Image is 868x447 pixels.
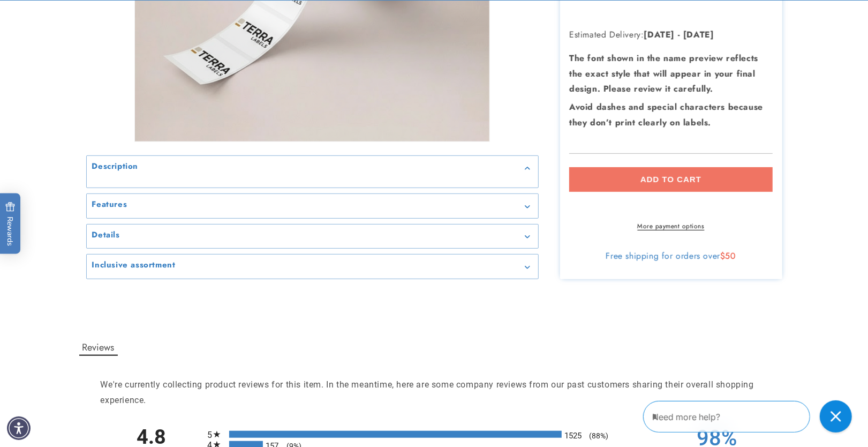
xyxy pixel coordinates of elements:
span: 5 [208,430,222,440]
span: Rewards [5,202,16,247]
strong: [DATE] [683,28,714,41]
summary: Features [87,194,538,218]
strong: - [678,28,681,41]
p: Estimated Delivery: [569,27,773,43]
li: 1525 5-star reviews, 88% of total reviews [208,431,661,438]
span: 4.8 [101,427,202,447]
div: Accessibility Menu [7,416,31,440]
button: Reviews [79,340,118,356]
h2: Features [92,199,127,210]
summary: Inclusive assortment [87,255,538,279]
summary: Details [87,225,538,249]
h2: Description [92,161,139,172]
span: (88%) [584,431,608,440]
span: 50 [725,249,736,262]
span: 1525 [564,431,582,441]
strong: The font shown in the name preview reflects the exact style that will appear in your final design... [569,52,758,95]
summary: Description [87,156,538,180]
h2: Details [92,230,120,241]
strong: Avoid dashes and special characters because they don’t print clearly on labels. [569,101,763,129]
a: More payment options [569,221,773,230]
h2: Inclusive assortment [92,260,176,271]
strong: [DATE] [644,28,675,41]
span: $ [720,249,726,262]
p: We're currently collecting product reviews for this item. In the meantime, here are some company ... [101,377,768,408]
div: Free shipping for orders over [569,250,773,261]
iframe: Gorgias Floating Chat [643,397,857,436]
